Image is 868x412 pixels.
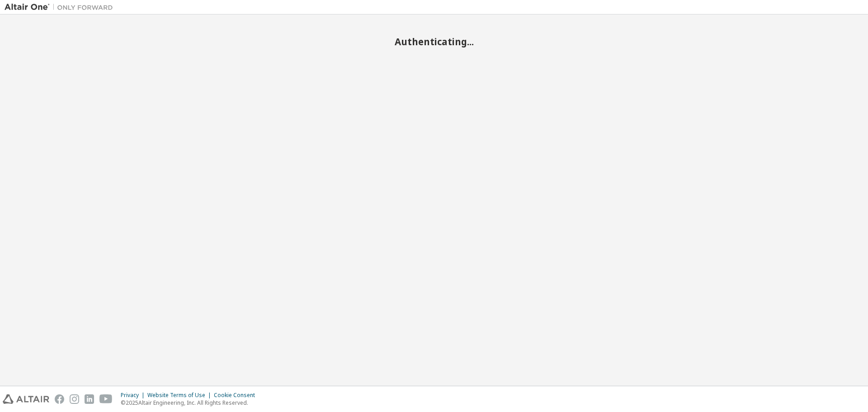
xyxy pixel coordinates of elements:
img: instagram.svg [70,394,79,404]
img: Altair One [5,3,118,12]
img: facebook.svg [55,394,64,404]
img: linkedin.svg [85,394,94,404]
img: youtube.svg [99,394,113,404]
img: altair_logo.svg [3,394,49,404]
div: Privacy [121,392,147,399]
div: Website Terms of Use [147,392,214,399]
h2: Authenticating... [5,36,863,47]
p: © 2025 Altair Engineering, Inc. All Rights Reserved. [121,399,260,407]
div: Cookie Consent [214,392,260,399]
